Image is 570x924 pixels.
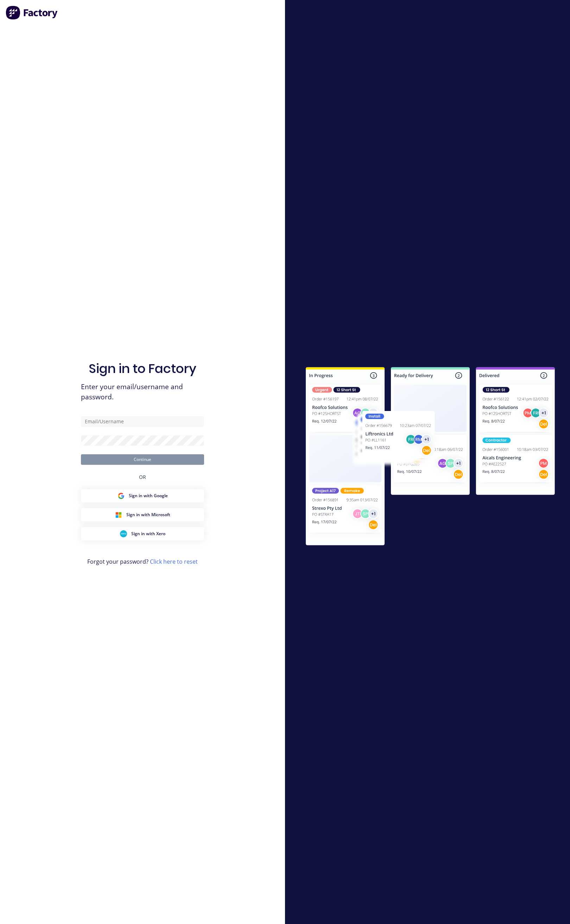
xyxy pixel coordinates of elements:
img: Microsoft Sign in [115,511,122,518]
span: Sign in with Google [129,493,168,499]
img: Sign in [291,353,570,562]
img: Factory [6,6,58,20]
button: Google Sign inSign in with Google [81,489,204,502]
div: OR [139,465,146,489]
span: Sign in with Microsoft [126,512,170,518]
button: Continue [81,454,204,465]
h1: Sign in to Factory [89,361,196,376]
span: Enter your email/username and password. [81,382,204,402]
span: Sign in with Xero [131,531,165,537]
button: Microsoft Sign inSign in with Microsoft [81,508,204,521]
button: Xero Sign inSign in with Xero [81,527,204,540]
img: Xero Sign in [120,530,127,537]
a: Click here to reset [150,558,198,565]
img: Google Sign in [118,492,125,499]
span: Forgot your password? [87,557,198,566]
input: Email/Username [81,416,204,427]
